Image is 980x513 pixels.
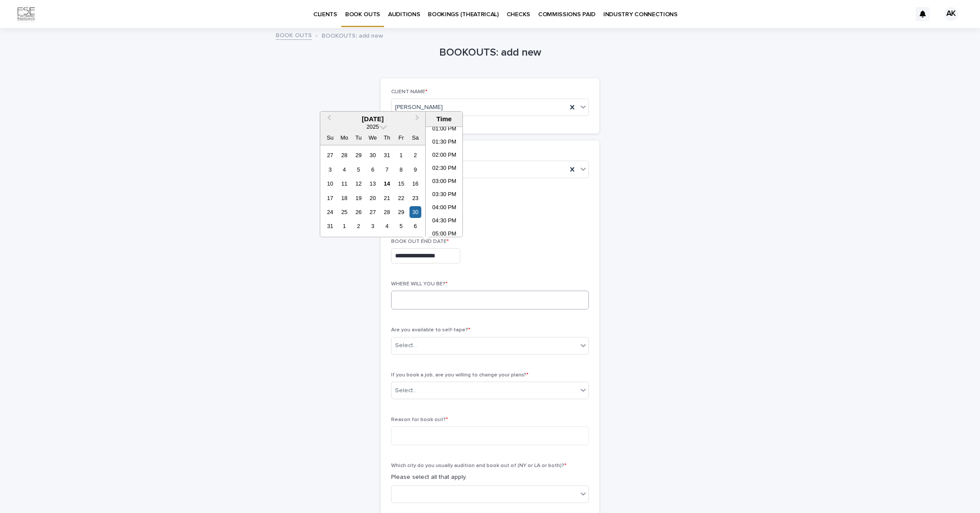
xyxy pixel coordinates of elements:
[338,192,350,204] div: Choose Monday, August 18th, 2025
[409,220,421,232] div: Choose Saturday, September 6th, 2025
[391,417,448,422] span: Reason for book out?
[338,149,350,161] div: Choose Monday, July 28th, 2025
[323,148,422,233] div: month 2025-08
[381,149,393,161] div: Choose Thursday, July 31st, 2025
[338,220,350,232] div: Choose Monday, September 1st, 2025
[395,341,417,350] div: Select...
[395,220,407,232] div: Choose Friday, September 5th, 2025
[367,149,378,161] div: Choose Wednesday, July 30th, 2025
[322,30,383,40] p: BOOKOUTS: add new
[353,192,364,204] div: Choose Tuesday, August 19th, 2025
[321,112,335,126] button: Previous Month
[426,189,463,202] li: 03:30 PM
[353,220,364,232] div: Choose Tuesday, September 2nd, 2025
[324,178,336,190] div: Choose Sunday, August 10th, 2025
[381,220,393,232] div: Choose Thursday, September 4th, 2025
[395,206,407,218] div: Choose Friday, August 29th, 2025
[409,132,421,144] div: Sa
[353,178,364,190] div: Choose Tuesday, August 12th, 2025
[381,164,393,176] div: Choose Thursday, August 7th, 2025
[391,473,589,482] p: Please select all that apply.
[367,178,378,190] div: Choose Wednesday, August 13th, 2025
[381,132,393,144] div: Th
[367,132,378,144] div: We
[409,206,421,218] div: Choose Saturday, August 30th, 2025
[324,149,336,161] div: Choose Sunday, July 27th, 2025
[381,206,393,218] div: Choose Thursday, August 28th, 2025
[338,164,350,176] div: Choose Monday, August 4th, 2025
[381,192,393,204] div: Choose Thursday, August 21st, 2025
[324,220,336,232] div: Choose Sunday, August 31st, 2025
[353,132,364,144] div: Tu
[367,192,378,204] div: Choose Wednesday, August 20th, 2025
[411,112,425,126] button: Next Month
[426,215,463,228] li: 04:30 PM
[338,178,350,190] div: Choose Monday, August 11th, 2025
[428,115,460,123] div: Time
[391,372,528,378] span: If you book a job, are you willing to change your plans?
[426,228,463,241] li: 05:00 PM
[944,7,958,21] div: AK
[324,164,336,176] div: Choose Sunday, August 3rd, 2025
[409,178,421,190] div: Choose Saturday, August 16th, 2025
[426,176,463,189] li: 03:00 PM
[338,132,350,144] div: Mo
[381,46,599,59] h1: BOOKOUTS: add new
[391,239,449,244] span: BOOK OUT END DATE
[395,192,407,204] div: Choose Friday, August 22nd, 2025
[276,30,312,40] a: BOOK OUTS
[353,164,364,176] div: Choose Tuesday, August 5th, 2025
[381,178,393,190] div: Choose Thursday, August 14th, 2025
[367,206,378,218] div: Choose Wednesday, August 27th, 2025
[426,149,463,162] li: 02:00 PM
[395,164,407,176] div: Choose Friday, August 8th, 2025
[395,178,407,190] div: Choose Friday, August 15th, 2025
[395,149,407,161] div: Choose Friday, August 1st, 2025
[17,5,35,23] img: Km9EesSdRbS9ajqhBzyo
[353,206,364,218] div: Choose Tuesday, August 26th, 2025
[395,386,417,395] div: Select...
[395,132,407,144] div: Fr
[426,123,463,136] li: 01:00 PM
[338,206,350,218] div: Choose Monday, August 25th, 2025
[409,164,421,176] div: Choose Saturday, August 9th, 2025
[409,149,421,161] div: Choose Saturday, August 2nd, 2025
[391,463,567,468] span: Which city do you usually audition and book out of (NY or LA or both)?
[426,162,463,176] li: 02:30 PM
[353,149,364,161] div: Choose Tuesday, July 29th, 2025
[324,206,336,218] div: Choose Sunday, August 24th, 2025
[367,123,379,130] span: 2025
[426,202,463,215] li: 04:00 PM
[324,132,336,144] div: Su
[409,192,421,204] div: Choose Saturday, August 23rd, 2025
[391,89,427,95] span: CLIENT NAME
[324,192,336,204] div: Choose Sunday, August 17th, 2025
[367,164,378,176] div: Choose Wednesday, August 6th, 2025
[395,103,443,112] span: [PERSON_NAME]
[320,115,425,123] div: [DATE]
[367,220,378,232] div: Choose Wednesday, September 3rd, 2025
[391,281,448,287] span: WHERE WILL YOU BE?
[391,327,470,333] span: Are you available to self-tape?
[426,136,463,149] li: 01:30 PM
